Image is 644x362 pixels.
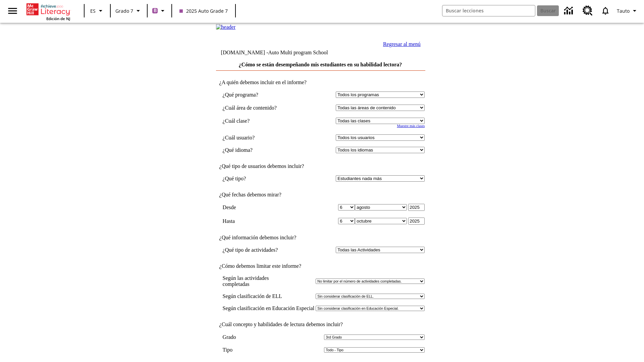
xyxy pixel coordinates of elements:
input: Buscar campo [442,5,535,16]
td: ¿Cuál clase? [223,118,299,124]
a: ¿Cómo se están desempeñando mis estudiantes en su habilidad lectora? [239,62,402,67]
button: Abrir el menú lateral [3,1,22,21]
td: ¿Qué tipo? [223,175,299,182]
span: B [154,6,157,15]
td: Según clasificación en Educación Especial [223,305,315,311]
span: Edición de NJ [46,16,70,21]
a: Centro de información [560,2,579,20]
a: Notificaciones [597,2,614,19]
td: ¿Qué programa? [223,92,299,98]
button: Boost El color de la clase es morado/púrpura. Cambiar el color de la clase. [150,5,169,17]
span: Grado 7 [115,7,133,14]
td: ¿Qué idioma? [223,147,299,153]
td: [DOMAIN_NAME] - [221,50,344,56]
td: ¿Qué tipo de usuarios debemos incluir? [216,163,425,169]
td: ¿Qué tipo de actividades? [223,247,299,253]
td: Según las actividades completadas [223,275,315,287]
a: Regresar al menú [383,41,421,47]
img: header [216,24,236,30]
td: Hasta [223,218,299,225]
td: ¿Cómo debemos limitar este informe? [216,263,425,269]
span: Tauto [617,7,630,14]
td: Tipo [223,347,241,353]
a: Centro de recursos, Se abrirá en una pestaña nueva. [579,2,597,20]
td: ¿A quién debemos incluir en el informe? [216,79,425,85]
nobr: Auto Multi program School [268,50,328,55]
td: Grado [223,334,247,340]
td: ¿Qué fechas debemos mirar? [216,192,425,198]
td: ¿Cuál concepto y habilidades de lectura debemos incluir? [216,321,425,327]
span: 2025 Auto Grade 7 [179,7,228,14]
td: Desde [223,204,299,211]
div: Portada [26,2,70,21]
td: Según clasificación de ELL [223,293,315,299]
nobr: ¿Cuál área de contenido? [223,105,277,111]
td: ¿Qué información debemos incluir? [216,235,425,241]
td: ¿Cuál usuario? [223,134,299,141]
a: Muestre más clases [397,124,425,128]
button: Perfil/Configuración [614,5,641,17]
span: ES [90,7,96,14]
button: Grado: Grado 7, Elige un grado [113,5,145,17]
button: Lenguaje: ES, Selecciona un idioma [87,5,108,17]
